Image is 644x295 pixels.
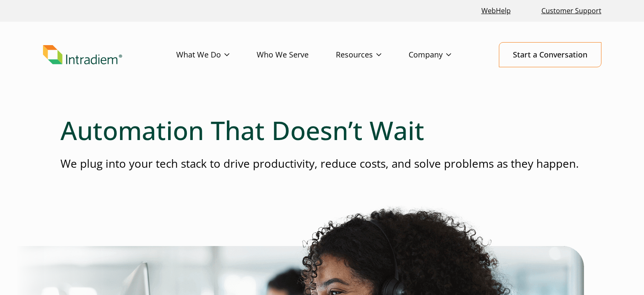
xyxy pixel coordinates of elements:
[257,43,336,67] a: Who We Serve
[43,45,176,65] a: Link to homepage of Intradiem
[60,115,584,146] h1: Automation That Doesn’t Wait
[60,156,584,172] p: We plug into your tech stack to drive productivity, reduce costs, and solve problems as they happen.
[538,2,605,20] a: Customer Support
[43,45,122,65] img: Intradiem
[499,42,601,67] a: Start a Conversation
[478,2,514,20] a: Link opens in a new window
[176,43,257,67] a: What We Do
[409,43,478,67] a: Company
[336,43,409,67] a: Resources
